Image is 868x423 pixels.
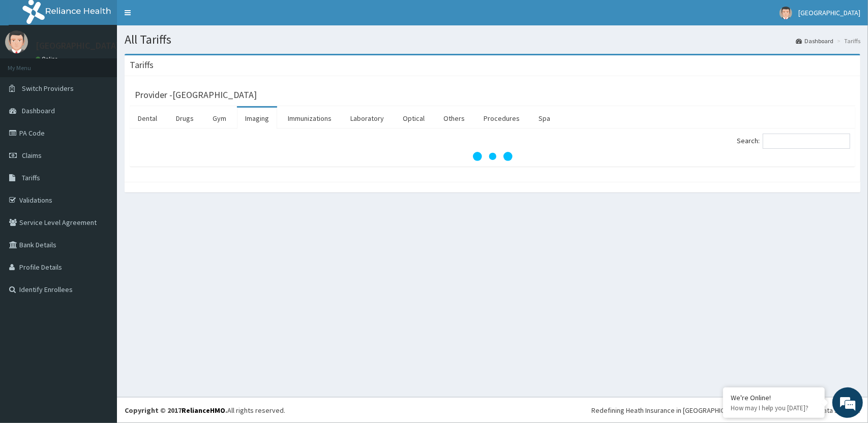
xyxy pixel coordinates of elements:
a: Immunizations [280,108,340,129]
div: Redefining Heath Insurance in [GEOGRAPHIC_DATA] using Telemedicine and Data Science! [591,405,860,415]
a: Dashboard [796,37,833,45]
span: [GEOGRAPHIC_DATA] [798,8,860,17]
a: RelianceHMO [182,406,225,415]
a: Laboratory [342,108,392,129]
p: How may I help you today? [731,404,817,412]
a: Imaging [237,108,277,129]
h3: Provider - [GEOGRAPHIC_DATA] [135,90,257,100]
a: Dental [130,108,165,129]
div: Chat with us now [53,57,171,70]
img: User Image [5,30,28,53]
span: Switch Providers [22,84,74,93]
a: Procedures [475,108,528,129]
a: Spa [530,108,558,129]
li: Tariffs [834,37,860,45]
strong: Copyright © 2017 . [125,406,227,415]
img: d_794563401_company_1708531726252_794563401 [19,51,41,76]
div: Minimize live chat window [167,5,191,29]
div: We're Online! [731,393,817,402]
a: Optical [395,108,433,129]
a: Drugs [168,108,202,129]
label: Search: [737,134,850,149]
img: User Image [780,7,792,19]
span: Dashboard [22,106,55,115]
textarea: Type your message and hit 'Enter' [5,277,194,313]
svg: audio-loading [472,136,513,177]
span: Tariffs [22,173,40,182]
a: Online [36,55,60,62]
input: Search: [763,134,850,149]
p: [GEOGRAPHIC_DATA] [36,41,119,50]
h3: Tariffs [130,60,154,70]
span: We're online! [59,128,140,231]
a: Gym [204,108,234,129]
footer: All rights reserved. [117,397,868,423]
a: Others [435,108,473,129]
span: Claims [22,151,42,160]
h1: All Tariffs [125,33,860,46]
